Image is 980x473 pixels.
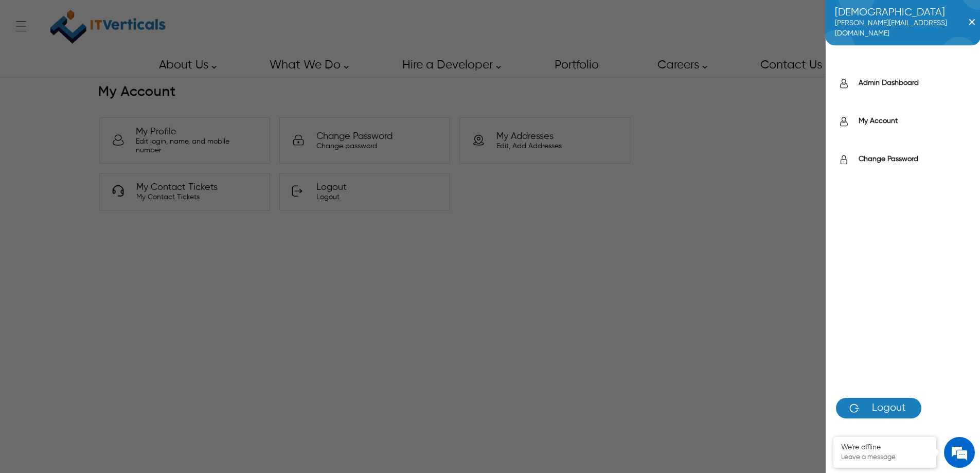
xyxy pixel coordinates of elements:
[22,130,180,234] span: We are offline. Please leave us a message.
[836,78,970,90] a: Admin Dashboard
[859,78,970,88] label: Admin Dashboard
[857,403,906,413] span: Logout
[17,62,43,67] img: logo_Zg8I0qSkbAqR2WFHt3p6CTuqpyXMFPubPcD2OT02zFN43Cy9FUNNG3NEPhM_Q1qe_.png
[81,270,131,277] em: Driven by SalesIQ
[836,154,970,166] a: Change Password
[836,398,921,418] a: Logout
[835,18,968,39] span: [PERSON_NAME][EMAIL_ADDRESS][DOMAIN_NAME]
[71,270,78,276] img: salesiqlogo_leal7QplfZFryJ6FIlVepeu7OftD7mt8q6exU6-34PB8prfIgodN67KcxXM9Y7JQ_.png
[859,116,970,126] label: My Account
[54,58,173,71] div: Leave a message
[841,443,929,452] div: We're offline
[859,154,970,164] label: Change Password
[5,281,196,317] textarea: Type your message and click 'Submit'
[841,453,929,462] p: Leave a message
[835,8,968,18] span: [DEMOGRAPHIC_DATA]
[836,116,970,128] a: My Account
[169,5,193,30] div: Minimize live chat window
[151,317,187,331] em: Submit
